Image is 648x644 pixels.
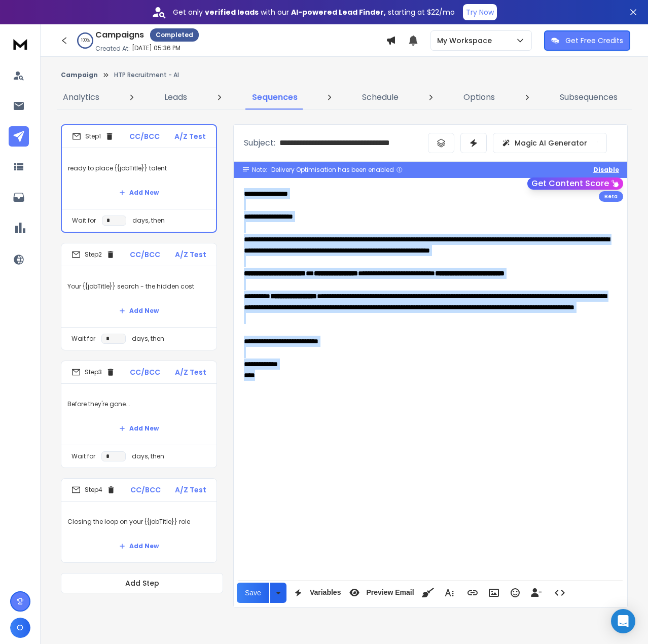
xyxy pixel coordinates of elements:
[205,7,259,17] strong: verified leads
[252,166,267,174] span: Note:
[57,85,105,110] a: Analytics
[130,367,160,377] p: CC/BCC
[111,301,167,321] button: Add New
[362,91,399,103] p: Schedule
[130,485,161,495] p: CC/BCC
[356,85,405,110] a: Schedule
[440,583,459,603] button: More Text
[457,85,501,110] a: Options
[132,335,164,343] p: days, then
[61,71,98,79] button: Campaign
[61,243,217,350] li: Step2CC/BCCA/Z TestYour {{jobTitle}} search - the hidden costAdd NewWait fordays, then
[463,583,482,603] button: Insert Link (Ctrl+K)
[61,361,217,468] li: Step3CC/BCCA/Z TestBefore they're gone...Add NewWait fordays, then
[132,452,164,460] p: days, then
[554,85,624,110] a: Subsequences
[72,132,114,141] div: Step 1
[95,45,130,53] p: Created At:
[544,30,630,51] button: Get Free Credits
[130,249,160,260] p: CC/BCC
[308,588,343,597] span: Variables
[463,91,495,103] p: Options
[173,7,455,17] p: Get only with our starting at $22/mo
[71,485,116,494] div: Step 4
[71,452,95,460] p: Wait for
[289,583,343,603] button: Variables
[114,71,179,79] p: HTP Recruitment - AI
[10,618,30,638] button: O
[129,131,160,141] p: CC/BCC
[560,91,618,103] p: Subsequences
[175,485,206,495] p: A/Z Test
[63,91,99,103] p: Analytics
[506,583,525,603] button: Emoticons
[345,583,416,603] button: Preview Email
[291,7,386,17] strong: AI-powered Lead Finder,
[437,35,496,46] p: My Workspace
[71,368,115,377] div: Step 3
[515,138,587,148] p: Magic AI Generator
[71,250,115,259] div: Step 2
[237,583,269,603] button: Save
[174,131,206,141] p: A/Z Test
[527,583,546,603] button: Insert Unsubscribe Link
[550,583,569,603] button: Code View
[271,166,403,174] div: Delivery Optimisation has been enabled
[484,583,503,603] button: Insert Image (Ctrl+P)
[61,124,217,233] li: Step1CC/BCCA/Z Testready to place {{jobTitle}} talentAdd NewWait fordays, then
[68,154,210,183] p: ready to place {{jobTitle}} talent
[175,367,206,377] p: A/Z Test
[252,91,298,103] p: Sequences
[164,91,187,103] p: Leads
[150,28,199,42] div: Completed
[463,4,497,20] button: Try Now
[244,137,275,149] p: Subject:
[61,573,223,593] button: Add Step
[71,335,95,343] p: Wait for
[67,508,210,536] p: Closing the loop on your {{jobTitle}} role
[364,588,416,597] span: Preview Email
[61,478,217,563] li: Step4CC/BCCA/Z TestClosing the loop on your {{jobTitle}} roleAdd New
[611,609,635,633] div: Open Intercom Messenger
[67,390,210,418] p: Before they're gone...
[81,38,90,44] p: 100 %
[10,34,30,53] img: logo
[466,7,494,17] p: Try Now
[158,85,193,110] a: Leads
[95,29,144,41] h1: Campaigns
[599,191,623,202] div: Beta
[111,418,167,439] button: Add New
[418,583,438,603] button: Clean HTML
[175,249,206,260] p: A/Z Test
[493,133,607,153] button: Magic AI Generator
[565,35,623,46] p: Get Free Credits
[246,85,304,110] a: Sequences
[132,217,165,225] p: days, then
[72,217,96,225] p: Wait for
[132,44,181,52] p: [DATE] 05:36 PM
[593,166,619,174] button: Disable
[111,183,167,203] button: Add New
[67,272,210,301] p: Your {{jobTitle}} search - the hidden cost
[527,177,623,190] button: Get Content Score
[111,536,167,556] button: Add New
